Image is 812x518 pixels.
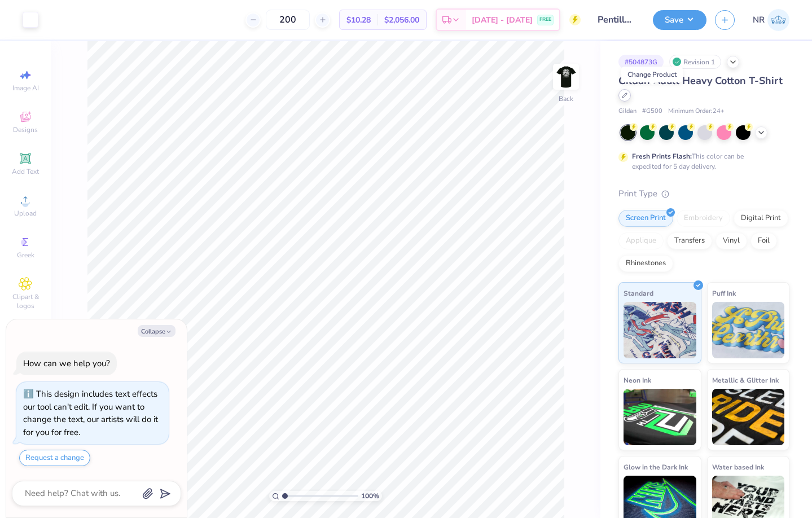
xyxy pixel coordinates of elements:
div: Change Product [621,67,683,82]
img: Nikki Rose [767,9,789,31]
div: Embroidery [677,210,730,227]
span: 100 % [361,491,379,501]
button: Save [653,10,706,30]
img: Neon Ink [624,389,696,445]
div: Transfers [667,232,712,249]
span: Glow in the Dark Ink [624,461,688,473]
span: Puff Ink [712,287,736,299]
img: Back [555,65,577,88]
span: Water based Ink [712,461,764,473]
span: Add Text [12,167,39,176]
div: How can we help you? [23,358,110,369]
div: # 504873G [618,55,664,69]
img: Standard [624,302,696,358]
span: Greek [17,251,34,260]
img: Puff Ink [712,302,785,358]
div: This color can be expedited for 5 day delivery. [632,151,771,172]
span: NR [753,14,765,27]
span: # G500 [642,107,662,116]
span: Neon Ink [624,374,651,386]
div: Back [559,94,573,104]
img: Metallic & Glitter Ink [712,389,785,445]
span: Gildan Adult Heavy Cotton T-Shirt [618,74,783,87]
div: Foil [750,232,777,249]
span: Clipart & logos [6,292,45,310]
div: Print Type [618,187,789,200]
button: Collapse [138,325,175,337]
span: Upload [14,209,37,218]
div: Digital Print [734,210,788,227]
div: Rhinestones [618,255,673,272]
button: Request a change [19,450,90,466]
span: Designs [13,125,38,134]
div: This design includes text effects our tool can't edit. If you want to change the text, our artist... [23,388,158,438]
a: NR [753,9,789,31]
span: Minimum Order: 24 + [668,107,725,116]
span: FREE [539,16,551,24]
span: $10.28 [346,14,371,26]
input: – – [266,10,310,30]
div: Screen Print [618,210,673,227]
input: Untitled Design [589,8,644,31]
div: Vinyl [716,232,747,249]
span: Standard [624,287,653,299]
span: Metallic & Glitter Ink [712,374,779,386]
div: Applique [618,232,664,249]
span: $2,056.00 [384,14,419,26]
strong: Fresh Prints Flash: [632,152,692,161]
span: Image AI [12,84,39,93]
span: Gildan [618,107,637,116]
div: Revision 1 [669,55,721,69]
span: [DATE] - [DATE] [472,14,533,26]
